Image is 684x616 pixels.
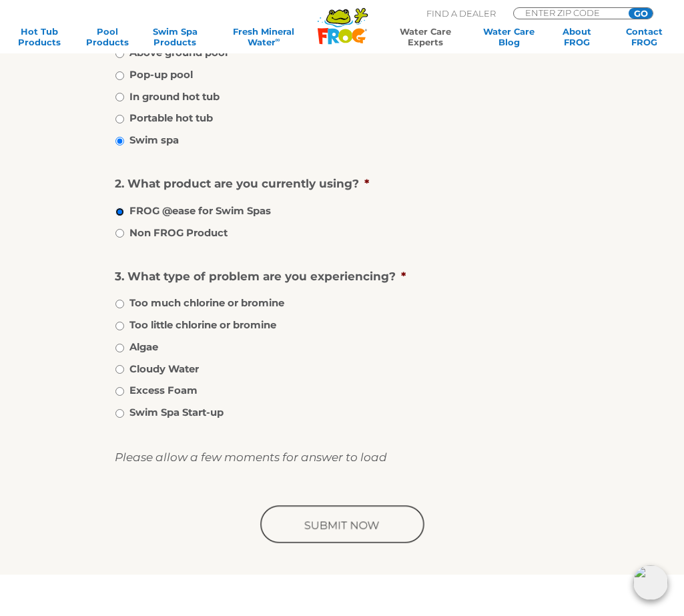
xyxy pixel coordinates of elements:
a: ContactFROG [618,26,671,47]
a: Water CareExperts [383,26,468,47]
input: GO [629,8,653,19]
a: Swim SpaProducts [149,26,202,47]
p: Find A Dealer [426,7,496,19]
label: 2. What product are you currently using? [115,176,559,191]
img: openIcon [633,565,668,600]
a: PoolProducts [81,26,133,47]
label: Cloudy Water [129,362,199,376]
label: Portable hot tub [129,111,213,125]
sup: ∞ [276,36,280,43]
input: Zip Code Form [524,8,614,17]
a: Fresh MineralWater∞ [216,26,311,47]
a: Water CareBlog [483,26,536,47]
label: Algae [129,340,158,354]
a: AboutFROG [551,26,603,47]
label: In ground hot tub [129,89,220,104]
i: Please allow a few moments for answer to load [115,450,387,464]
a: Hot TubProducts [13,26,66,47]
label: 3. What type of problem are you experiencing? [115,269,559,284]
label: Pop-up pool [129,67,193,82]
label: Non FROG Product [129,226,228,240]
label: Excess Foam [129,383,198,398]
label: Too much chlorine or bromine [129,296,284,310]
label: Swim spa [129,133,179,147]
label: Too little chlorine or bromine [129,318,276,332]
input: Submit [258,504,427,547]
label: Swim Spa Start-up [129,405,224,420]
label: FROG @ease for Swim Spas [129,204,271,218]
